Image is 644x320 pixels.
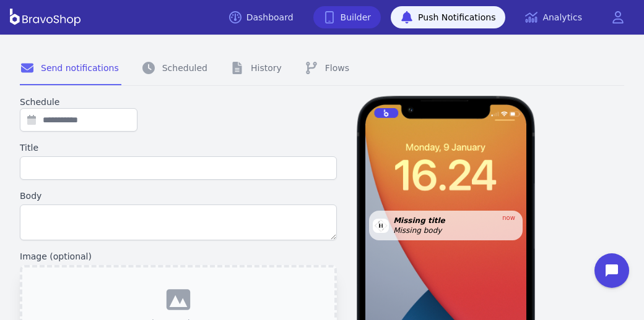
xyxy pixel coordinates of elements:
div: Missing title [393,216,502,225]
a: Flows [304,52,352,85]
label: Body [20,190,337,202]
a: Push Notifications [391,6,505,28]
a: Analytics [515,6,592,28]
div: Missing body [393,225,517,235]
nav: Tabs [20,52,624,86]
a: Scheduled [141,52,210,85]
div: now [502,213,515,222]
label: Schedule [20,96,337,108]
a: Builder [313,6,381,28]
a: Dashboard [219,6,303,28]
a: Send notifications [20,52,121,85]
label: Image (optional) [20,250,337,263]
label: Title [20,141,337,154]
img: BravoShop [10,9,80,26]
a: History [230,52,284,85]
